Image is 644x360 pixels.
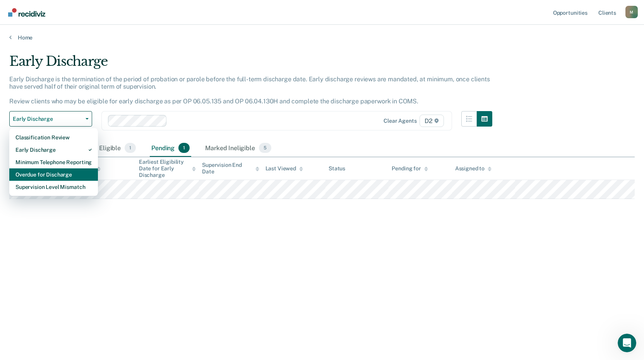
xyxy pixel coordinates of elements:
[329,165,345,172] div: Status
[76,140,137,157] div: Almost Eligible1
[204,140,273,157] div: Marked Ineligible5
[15,144,92,156] div: Early Discharge
[392,165,428,172] div: Pending for
[384,118,416,124] div: Clear agents
[9,53,492,75] div: Early Discharge
[9,75,490,105] p: Early Discharge is the termination of the period of probation or parole before the full-term disc...
[8,8,45,17] img: Recidiviz
[150,140,191,157] div: Pending1
[202,162,259,175] div: Supervision End Date
[625,6,638,18] div: M
[618,334,636,352] iframe: Intercom live chat
[625,6,638,18] button: Profile dropdown button
[9,34,635,41] a: Home
[15,181,92,193] div: Supervision Level Mismatch
[15,156,92,168] div: Minimum Telephone Reporting
[259,143,271,153] span: 5
[15,131,92,144] div: Classification Review
[139,159,196,178] div: Earliest Eligibility Date for Early Discharge
[455,165,492,172] div: Assigned to
[420,115,444,127] span: D2
[125,143,136,153] span: 1
[178,143,190,153] span: 1
[15,168,92,181] div: Overdue for Discharge
[13,116,82,122] span: Early Discharge
[9,111,92,127] button: Early Discharge
[265,165,303,172] div: Last Viewed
